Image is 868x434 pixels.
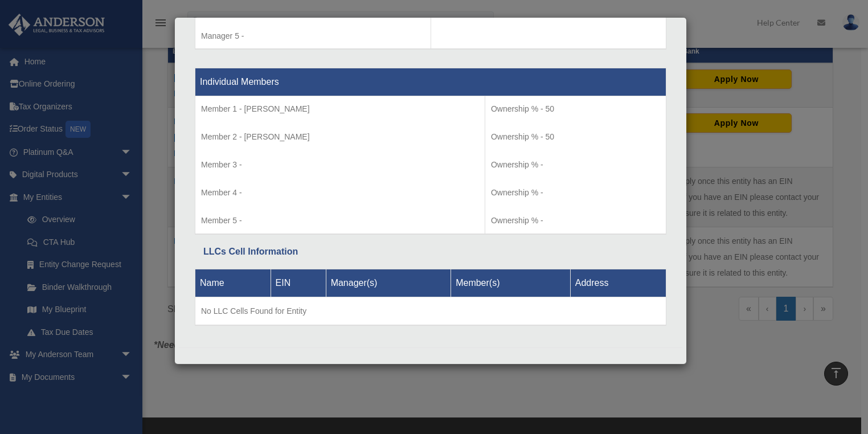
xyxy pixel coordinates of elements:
[201,29,425,43] p: Manager 5 -
[451,269,571,297] th: Member(s)
[491,158,660,172] p: Ownership % -
[570,269,666,297] th: Address
[195,68,666,96] th: Individual Members
[201,214,479,228] p: Member 5 -
[491,130,660,144] p: Ownership % - 50
[203,244,658,260] div: LLCs Cell Information
[491,102,660,116] p: Ownership % - 50
[491,214,660,228] p: Ownership % -
[201,130,479,144] p: Member 2 - [PERSON_NAME]
[326,269,451,297] th: Manager(s)
[201,158,479,172] p: Member 3 -
[491,186,660,200] p: Ownership % -
[201,186,479,200] p: Member 4 -
[195,269,271,297] th: Name
[201,102,479,116] p: Member 1 - [PERSON_NAME]
[195,297,666,325] td: No LLC Cells Found for Entity
[271,269,326,297] th: EIN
